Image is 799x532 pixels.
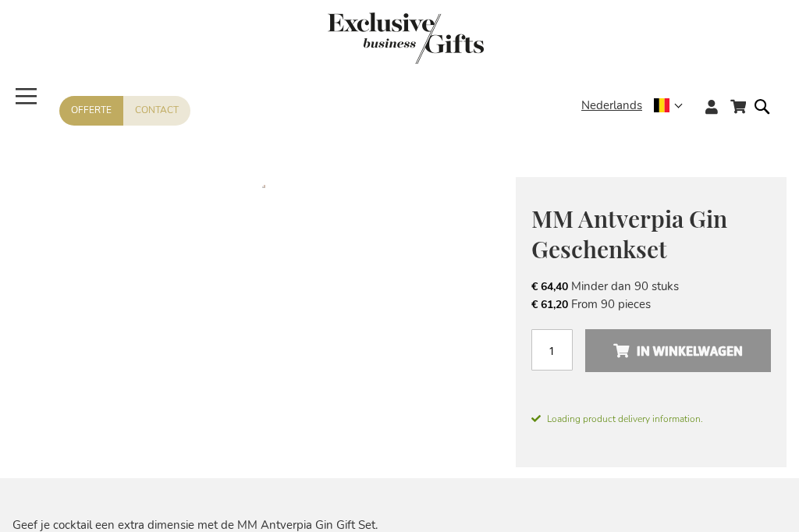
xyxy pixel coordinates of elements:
[531,329,573,371] input: Aantal
[426,201,495,277] a: MM Antverpia Gin Gift Set
[268,283,337,359] a: MM Antverpia Gin Gift Set
[59,96,123,125] a: Offerte
[112,283,181,359] a: MM Antverpia Gin Gift Set
[531,297,568,312] span: € 61,20
[123,96,190,125] a: Contact
[581,97,642,115] span: Nederlands
[531,279,568,294] span: € 64,40
[348,201,417,277] a: MM Antverpia Gin Gift Set
[531,203,727,264] span: MM Antverpia Gin Geschenkset
[190,283,259,359] a: MM Antverpia Gin Gift Set
[328,12,484,64] img: Exclusive Business gifts logo
[531,278,771,295] li: Minder dan 90 stuks
[262,185,265,188] img: MM Antverpia Gin Gift Set
[346,283,415,359] a: MM Antverpia Gin Gift Set
[192,201,261,277] a: MM Antverpia Gin Gift Set
[531,412,771,426] span: Loading product delivery information.
[114,201,183,277] a: MM Antverpia Gin Gift Set
[531,296,771,313] li: From 90 pieces
[12,12,799,69] a: store logo
[270,201,339,277] a: MM Antverpia Gin Gift Set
